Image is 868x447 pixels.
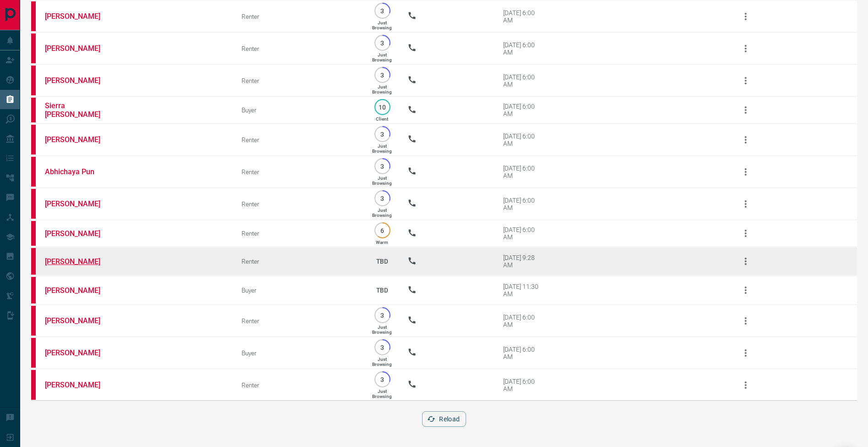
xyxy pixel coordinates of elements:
[379,344,386,351] p: 3
[45,199,114,208] a: [PERSON_NAME]
[242,349,357,357] div: Buyer
[45,76,114,85] a: [PERSON_NAME]
[45,167,114,176] a: Abhichaya Pun
[242,106,357,114] div: Buyer
[503,132,542,147] div: [DATE] 6:00 AM
[372,208,392,218] p: Just Browsing
[379,7,386,14] p: 3
[242,317,357,325] div: Renter
[45,348,114,357] a: [PERSON_NAME]
[31,370,36,400] div: property.ca
[379,376,386,383] p: 3
[379,163,386,170] p: 3
[372,357,392,367] p: Just Browsing
[45,381,114,389] a: [PERSON_NAME]
[371,278,394,303] p: TBD
[242,230,357,237] div: Renter
[45,44,114,53] a: [PERSON_NAME]
[242,77,357,84] div: Renter
[45,101,114,119] a: Sierra [PERSON_NAME]
[372,325,392,335] p: Just Browsing
[372,84,392,94] p: Just Browsing
[242,136,357,143] div: Renter
[376,116,388,121] p: Client
[422,411,466,427] button: Reload
[45,316,114,325] a: [PERSON_NAME]
[45,257,114,266] a: [PERSON_NAME]
[31,189,36,219] div: property.ca
[379,227,386,234] p: 6
[372,143,392,154] p: Just Browsing
[45,286,114,295] a: [PERSON_NAME]
[242,13,357,20] div: Renter
[379,104,386,110] p: 10
[31,33,36,63] div: property.ca
[31,98,36,122] div: property.ca
[31,1,36,31] div: property.ca
[503,41,542,56] div: [DATE] 6:00 AM
[45,12,114,21] a: [PERSON_NAME]
[242,287,357,294] div: Buyer
[242,258,357,265] div: Renter
[503,346,542,360] div: [DATE] 6:00 AM
[372,176,392,186] p: Just Browsing
[379,195,386,202] p: 3
[503,378,542,392] div: [DATE] 6:00 AM
[31,338,36,368] div: property.ca
[371,249,394,274] p: TBD
[503,103,542,117] div: [DATE] 6:00 AM
[372,389,392,399] p: Just Browsing
[31,221,36,246] div: property.ca
[503,197,542,211] div: [DATE] 6:00 AM
[31,306,36,336] div: property.ca
[503,165,542,179] div: [DATE] 6:00 AM
[376,240,388,245] p: Warm
[503,226,542,241] div: [DATE] 6:00 AM
[31,125,36,155] div: property.ca
[503,314,542,328] div: [DATE] 6:00 AM
[379,312,386,319] p: 3
[372,52,392,62] p: Just Browsing
[503,283,542,298] div: [DATE] 11:30 AM
[31,66,36,95] div: property.ca
[372,20,392,30] p: Just Browsing
[503,9,542,24] div: [DATE] 6:00 AM
[31,157,36,187] div: property.ca
[503,254,542,269] div: [DATE] 9:28 AM
[45,135,114,144] a: [PERSON_NAME]
[379,39,386,46] p: 3
[242,168,357,176] div: Renter
[31,248,36,275] div: property.ca
[379,131,386,138] p: 3
[45,229,114,238] a: [PERSON_NAME]
[242,381,357,389] div: Renter
[242,200,357,208] div: Renter
[503,73,542,88] div: [DATE] 6:00 AM
[242,45,357,52] div: Renter
[379,72,386,78] p: 3
[31,277,36,304] div: property.ca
